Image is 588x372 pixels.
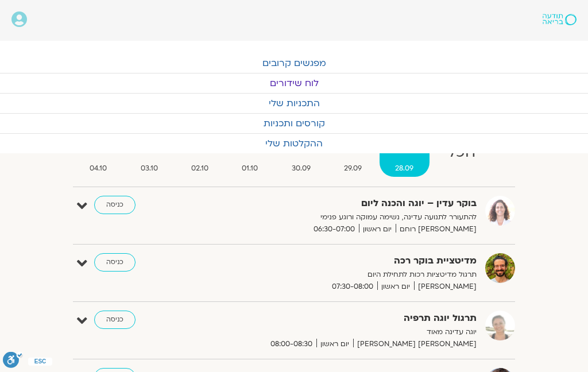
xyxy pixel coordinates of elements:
span: 30.09 [276,162,326,175]
p: להתעורר לתנועה עדינה, נשימה עמוקה ורוגע פנימי [230,211,477,223]
span: [PERSON_NAME] [PERSON_NAME] [353,338,477,350]
span: 06:30-07:00 [310,223,359,235]
a: כניסה [94,196,136,214]
span: [PERSON_NAME] [414,281,477,293]
span: [PERSON_NAME] רוחם [396,223,477,235]
a: כניסה [94,311,136,329]
a: הכל [432,131,491,177]
span: 08:00-08:30 [266,338,316,350]
a: ש04.10 [74,131,122,177]
strong: בוקר עדין – יוגה והכנה ליום [230,196,477,211]
p: יוגה עדינה מאוד [230,326,477,338]
a: א28.09 [380,131,429,177]
a: ה02.10 [176,131,224,177]
a: כניסה [94,253,136,272]
a: ו03.10 [125,131,173,177]
strong: תרגול יוגה תרפיה [230,311,477,326]
span: יום ראשון [316,338,353,350]
span: 01.10 [226,162,273,175]
a: ב29.09 [328,131,377,177]
span: 04.10 [74,162,122,175]
span: יום ראשון [377,281,414,293]
a: ד01.10 [226,131,273,177]
span: יום ראשון [359,223,396,235]
span: 29.09 [328,162,377,175]
span: 07:30-08:00 [328,281,377,293]
span: 28.09 [380,162,429,175]
strong: מדיטציית בוקר רכה [230,253,477,269]
a: ג30.09 [276,131,326,177]
p: תרגול מדיטציות רכות לתחילת היום [230,269,477,281]
span: 03.10 [125,162,173,175]
span: 02.10 [176,162,224,175]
